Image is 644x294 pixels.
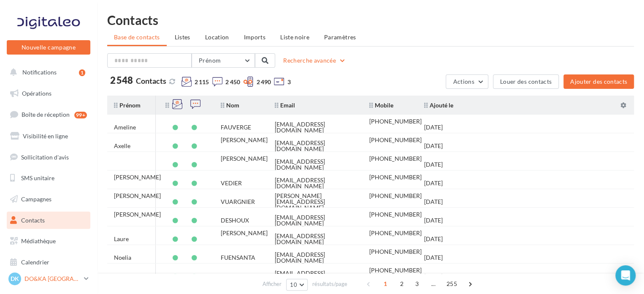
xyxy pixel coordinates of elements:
div: 1 [79,69,85,76]
button: Ajouter des contacts [563,74,634,89]
button: 10 [286,279,308,291]
span: 2 450 [225,78,240,86]
span: Sollicitation d'avis [21,153,69,160]
span: 10 [290,281,297,288]
div: [DATE] [424,124,443,130]
span: Afficher [262,280,281,288]
span: 2 115 [195,78,209,86]
div: [PERSON_NAME] [221,137,268,143]
div: 99+ [74,112,87,118]
div: Laure [114,236,129,242]
span: Mobile [369,102,393,109]
div: Noelia [114,255,131,261]
a: Campagnes [5,190,92,208]
div: [EMAIL_ADDRESS][DOMAIN_NAME] [275,159,356,170]
h1: Contacts [107,14,634,26]
span: résultats/page [312,280,347,288]
div: VUARGNIER [221,199,255,205]
span: Paramètres [324,33,356,41]
div: [PHONE_NUMBER] [369,156,422,162]
div: [PHONE_NUMBER] [369,212,422,217]
div: [DATE] [424,236,443,242]
button: Nouvelle campagne [7,40,90,55]
button: Louer des contacts [493,74,559,89]
span: Liste noire [280,33,309,41]
div: Philippine [114,273,141,279]
div: [PERSON_NAME] [221,156,268,162]
button: Notifications 1 [5,63,89,81]
div: [PERSON_NAME] [114,193,161,199]
button: Actions [446,74,488,89]
div: [EMAIL_ADDRESS][DOMAIN_NAME] [275,270,356,282]
p: DO&KA [GEOGRAPHIC_DATA] [24,275,81,283]
div: [PHONE_NUMBER] [369,118,422,124]
a: Sollicitation d'avis [5,148,92,166]
span: 1 [379,277,392,291]
div: [EMAIL_ADDRESS][DOMAIN_NAME] [275,233,356,245]
a: Calendrier [5,253,92,271]
div: [PHONE_NUMBER] [369,267,422,273]
div: [DATE] [424,217,443,223]
span: Location [205,33,229,41]
div: [EMAIL_ADDRESS][DOMAIN_NAME] [275,252,356,264]
div: VEDIER [221,180,242,186]
div: COMTE [221,273,242,279]
span: DK [11,275,19,283]
span: 3 [410,277,424,291]
a: Opérations [5,85,92,102]
span: Listes [175,33,190,41]
div: FUENSANTA [221,255,255,261]
div: [PHONE_NUMBER] [369,249,422,255]
div: [DATE] [424,180,443,186]
div: [PERSON_NAME] [221,230,268,236]
div: [PERSON_NAME][EMAIL_ADDRESS][DOMAIN_NAME] [275,193,356,211]
button: Prénom [192,53,255,68]
div: [DATE] [424,199,443,205]
div: DESHOUX [221,217,249,223]
span: 3 [287,78,290,86]
span: ... [427,277,440,291]
div: [EMAIL_ADDRESS][DOMAIN_NAME] [275,214,356,226]
span: Campagnes [21,195,51,203]
div: [PHONE_NUMBER] [369,137,422,143]
span: SMS unitaire [21,174,54,181]
span: 2 490 [256,78,271,86]
span: 2 548 [110,76,133,85]
a: Boîte de réception99+ [5,105,92,124]
button: Recherche avancée [280,55,349,66]
div: Ameline [114,124,136,130]
div: [PERSON_NAME] [114,212,161,217]
span: Notifications [22,69,57,76]
span: Visibilité en ligne [23,132,68,140]
span: Médiathèque [21,237,56,245]
div: [EMAIL_ADDRESS][DOMAIN_NAME] [275,177,356,189]
div: [DATE] [424,162,443,168]
span: Email [275,102,295,109]
div: [EMAIL_ADDRESS][DOMAIN_NAME] [275,140,356,152]
a: SMS unitaire [5,169,92,187]
span: Nom [221,102,239,109]
span: 255 [443,277,460,291]
span: Calendrier [21,258,49,266]
span: Contacts [21,217,45,224]
a: Contacts [5,212,92,229]
span: 2 [395,277,409,291]
span: Prénom [114,102,141,109]
div: [PHONE_NUMBER] [369,174,422,180]
a: Médiathèque [5,232,92,250]
div: FAUVERGE [221,124,251,130]
span: Opérations [22,90,51,97]
span: Boîte de réception [22,111,70,118]
div: [DATE] [424,255,443,261]
div: [PERSON_NAME] [114,174,161,180]
div: [PHONE_NUMBER] [369,230,422,236]
div: Open Intercom Messenger [615,265,636,286]
div: [PHONE_NUMBER] [369,193,422,199]
span: Contacts [136,76,166,85]
span: Prénom [199,57,221,64]
div: Axelle [114,143,130,149]
span: Imports [244,33,265,41]
div: [DATE] [424,273,443,279]
div: [EMAIL_ADDRESS][DOMAIN_NAME] [275,121,356,133]
a: DK DO&KA [GEOGRAPHIC_DATA] [7,271,90,287]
